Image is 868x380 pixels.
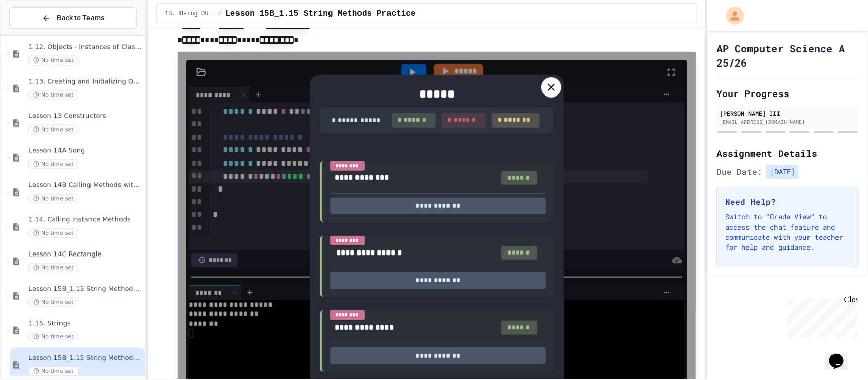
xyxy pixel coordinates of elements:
[218,10,221,18] span: /
[28,250,143,259] span: Lesson 14C Rectangle
[825,339,858,370] iframe: chat widget
[28,159,78,169] span: No time set
[28,297,78,307] span: No time set
[784,295,858,338] iframe: chat widget
[716,146,859,161] h2: Assignment Details
[28,319,143,328] span: 1.15. Strings
[28,112,143,120] span: Lesson 13 Constructors
[28,354,143,362] span: Lesson 15B_1.15 String Methods Practice
[28,43,143,51] span: 1.12. Objects - Instances of Classes
[57,13,104,23] span: Back to Teams
[725,196,850,208] h3: Need Help?
[28,263,78,272] span: No time set
[28,332,78,341] span: No time set
[28,77,143,86] span: 1.13. Creating and Initializing Objects: Constructors
[716,41,859,70] h1: AP Computer Science A 25/26
[28,228,78,238] span: No time set
[225,8,415,20] span: Lesson 15B_1.15 String Methods Practice
[28,215,143,224] span: 1.14. Calling Instance Methods
[28,146,143,155] span: Lesson 14A Song
[716,166,762,178] span: Due Date:
[9,7,137,29] button: Back to Teams
[725,212,850,252] p: Switch to "Grade View" to access the chat feature and communicate with your teacher for help and ...
[28,90,78,100] span: No time set
[28,194,78,203] span: No time set
[28,124,78,134] span: No time set
[720,118,856,126] div: [EMAIL_ADDRESS][DOMAIN_NAME]
[28,366,78,376] span: No time set
[766,165,799,179] span: [DATE]
[4,4,70,65] div: Chat with us now!Close
[28,55,78,65] span: No time set
[28,181,143,189] span: Lesson 14B Calling Methods with Parameters
[165,10,214,18] span: 1B. Using Objects and Methods
[720,109,856,118] div: [PERSON_NAME] III
[716,86,859,101] h2: Your Progress
[28,284,143,293] span: Lesson 15B_1.15 String Methods Demonstration
[715,4,747,27] div: My Account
